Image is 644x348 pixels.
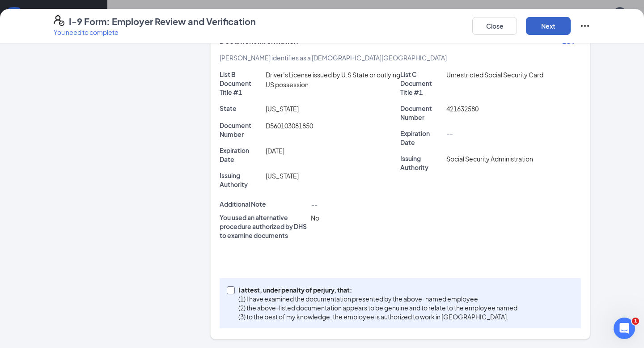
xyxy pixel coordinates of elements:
span: D560103081850 [266,122,313,130]
p: (2) the above-listed documentation appears to be genuine and to relate to the employee named [238,303,517,312]
span: 421632580 [446,105,479,113]
p: You need to complete [54,28,256,37]
span: -- [446,130,453,138]
p: List C Document Title #1 [400,70,443,97]
p: (1) I have examined the documentation presented by the above-named employee [238,294,517,303]
p: Expiration Date [220,146,262,164]
svg: Ellipses [580,21,590,31]
span: [DATE] [266,147,284,155]
p: (3) to the best of my knowledge, the employee is authorized to work in [GEOGRAPHIC_DATA]. [238,312,517,321]
p: I attest, under penalty of perjury, that: [238,285,517,294]
p: Issuing Authority [400,154,443,172]
h4: I-9 Form: Employer Review and Verification [69,15,256,28]
p: Issuing Authority [220,171,262,189]
button: Close [472,17,517,35]
p: List B Document Title #1 [220,70,262,97]
span: [US_STATE] [266,172,299,180]
span: Driver’s License issued by U.S State or outlying US possession [266,71,400,89]
span: -- [311,200,317,208]
iframe: Intercom live chat [614,318,635,339]
svg: FormI9EVerifyIcon [54,15,64,26]
p: Document Number [400,104,443,122]
span: No [311,214,319,222]
p: Expiration Date [400,129,443,147]
p: You used an alternative procedure authorized by DHS to examine documents [220,213,307,240]
p: Document Number [220,121,262,139]
span: [US_STATE] [266,105,299,113]
span: Unrestricted Social Security Card [446,71,543,79]
span: [PERSON_NAME] identifies as a [DEMOGRAPHIC_DATA][GEOGRAPHIC_DATA] [220,54,447,62]
span: 1 [632,318,639,325]
p: State [220,104,262,113]
button: Next [526,17,571,35]
p: Additional Note [220,199,307,208]
span: Social Security Administration [446,155,533,163]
